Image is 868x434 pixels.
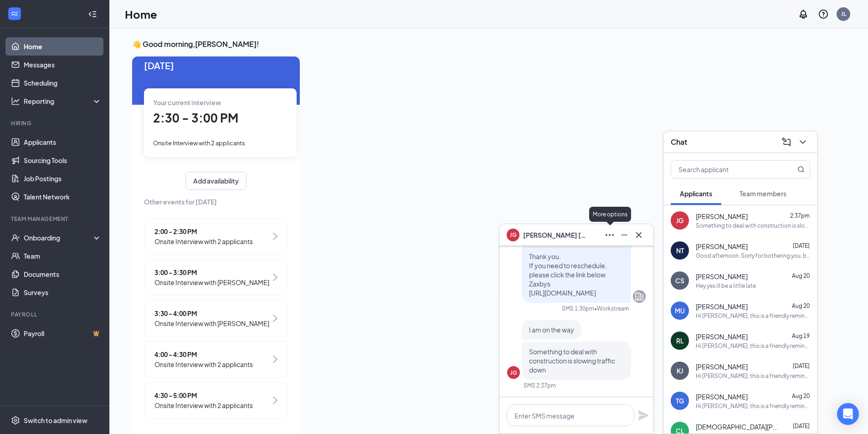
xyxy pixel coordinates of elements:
svg: Company [634,291,645,302]
div: Hey yes ill be a little late [696,282,756,290]
svg: Notifications [798,9,809,20]
button: Minimize [617,228,632,242]
span: 3:30 - 4:00 PM [154,308,269,318]
span: I am on the way [529,326,574,334]
div: Hi [PERSON_NAME], this is a friendly reminder. Your meeting with [PERSON_NAME] for Crew Member FO... [696,402,810,410]
div: Hi [PERSON_NAME], this is a friendly reminder. Your meeting with [PERSON_NAME] for Crew Member FO... [696,372,810,380]
div: SMS 1:30pm [562,305,594,312]
svg: WorkstreamLogo [10,9,19,18]
span: Other events for [DATE] [144,197,288,207]
div: Onboarding [24,233,94,242]
div: Switch to admin view [24,416,87,425]
div: Hi [PERSON_NAME], this is a friendly reminder. Please select a meeting time slot for your Crew Me... [696,312,810,320]
span: [PERSON_NAME] [696,362,748,371]
button: ChevronDown [796,135,810,149]
h1: Home [125,6,157,22]
button: Cross [632,228,646,242]
span: [PERSON_NAME] [696,242,748,251]
div: More options [589,207,631,222]
span: 4:30 - 5:00 PM [154,390,253,400]
div: Hi [PERSON_NAME], this is a friendly reminder. Your meeting with [PERSON_NAME] for Crew Member FO... [696,342,810,350]
h3: Chat [671,137,687,147]
span: 2:30 - 3:00 PM [153,110,238,125]
svg: Analysis [11,97,20,106]
svg: Collapse [88,10,97,19]
svg: QuestionInfo [818,9,829,20]
a: Surveys [24,283,102,301]
svg: ChevronDown [797,137,808,148]
svg: Ellipses [604,230,615,240]
svg: Settings [11,416,20,425]
span: [PERSON_NAME] [696,332,748,341]
div: JL [841,10,846,18]
span: • Workstream [594,305,629,312]
a: Applicants [24,133,102,151]
span: [PERSON_NAME] [696,272,748,281]
a: Job Postings [24,169,102,188]
span: Onsite Interview with 2 applicants [153,139,245,147]
div: MU [675,306,685,315]
button: Ellipses [602,228,617,242]
div: NT [676,246,684,255]
span: Aug 20 [792,272,810,279]
svg: Cross [633,230,644,240]
span: [DATE] [144,58,288,72]
div: TG [676,396,684,405]
button: ComposeMessage [779,135,794,149]
div: Team Management [11,215,100,223]
a: Documents [24,265,102,283]
span: Aug 20 [792,393,810,399]
span: Aug 19 [792,332,810,339]
a: Team [24,247,102,265]
h3: 👋 Good morning, [PERSON_NAME] ! [132,39,817,49]
a: Scheduling [24,74,102,92]
div: JG [676,216,683,225]
span: Something to deal with construction is slowing traffic down [529,347,615,374]
span: Applicants [680,189,712,198]
span: Onsite Interview with 2 applicants [154,400,253,410]
span: Team members [740,189,786,198]
a: Talent Network [24,188,102,206]
div: SMS 2:37pm [524,382,556,389]
span: Onsite Interview with [PERSON_NAME] [154,277,269,287]
span: [DEMOGRAPHIC_DATA][PERSON_NAME] [696,422,778,431]
div: KJ [677,366,683,375]
span: 2:37pm [790,212,810,219]
span: Onsite Interview with 2 applicants [154,236,253,246]
span: Aug 20 [792,302,810,309]
div: Hiring [11,119,100,127]
span: 2:00 - 2:30 PM [154,226,253,236]
span: [DATE] [793,242,810,249]
svg: ComposeMessage [781,137,792,148]
span: [PERSON_NAME] [PERSON_NAME] [523,230,587,240]
span: [PERSON_NAME] [696,392,748,401]
span: Your current interview [153,98,221,107]
span: [DATE] [793,363,810,369]
svg: Plane [638,410,649,421]
div: RL [676,336,684,345]
button: Add availability [185,172,247,190]
span: [PERSON_NAME] [696,212,748,221]
div: Payroll [11,311,100,318]
div: Something to deal with construction is slowing traffic down [696,222,810,230]
input: Search applicant [671,161,779,178]
span: 3:00 - 3:30 PM [154,267,269,277]
svg: MagnifyingGlass [797,166,805,173]
div: Reporting [24,97,102,106]
svg: Minimize [619,230,630,240]
span: [DATE] [793,423,810,429]
span: Onsite Interview with 2 applicants [154,359,253,369]
span: 4:00 - 4:30 PM [154,349,253,359]
a: PayrollCrown [24,324,102,342]
a: Sourcing Tools [24,151,102,169]
div: JG [510,369,517,377]
div: Good afternoon. Sorry for bothering you, but I was curious about whether or not I had gotten the ... [696,252,810,260]
div: Open Intercom Messenger [837,403,859,425]
span: [PERSON_NAME] [696,302,748,311]
a: Messages [24,56,102,74]
svg: UserCheck [11,233,20,242]
div: CS [675,276,684,285]
a: Home [24,37,102,56]
span: Onsite Interview with [PERSON_NAME] [154,318,269,328]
